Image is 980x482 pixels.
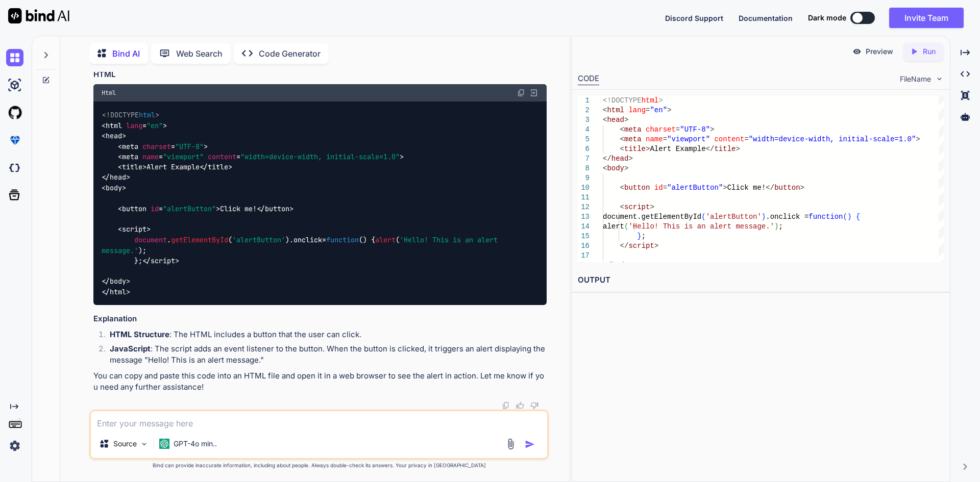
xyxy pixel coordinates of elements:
[705,145,714,153] span: </
[102,329,547,343] li: : The HTML includes a button that the user can click.
[866,46,893,57] p: Preview
[578,106,590,115] div: 2
[375,235,396,244] span: alert
[628,261,632,269] span: >
[847,213,851,221] span: )
[174,439,217,449] p: GPT-4o min..
[176,47,223,60] p: Web Search
[326,235,359,244] span: function
[628,155,632,163] span: >
[134,235,167,244] span: document
[736,145,740,153] span: >
[106,183,122,192] span: body
[505,438,517,450] img: attachment
[578,125,590,135] div: 4
[663,184,667,192] span: =
[624,222,628,231] span: (
[774,222,778,231] span: )
[208,152,236,161] span: content
[900,74,931,84] span: FileName
[739,14,793,22] span: Documentation
[163,204,216,213] span: "alertButton"
[200,162,232,171] span: </ >
[624,164,628,172] span: >
[705,213,761,221] span: 'alertButton'
[578,96,590,106] div: 1
[603,222,624,231] span: alert
[628,106,646,114] span: lang
[102,287,130,296] span: </ >
[118,162,146,171] span: < >
[607,106,624,114] span: html
[855,213,860,221] span: {
[118,204,220,213] span: < = >
[620,145,624,153] span: <
[578,251,590,261] div: 17
[102,235,502,255] span: 'Hello! This is an alert message.'
[110,173,126,182] span: head
[516,401,524,410] img: like
[110,329,169,339] strong: HTML Structure
[710,125,714,134] span: >
[93,313,547,325] h3: Explanation
[578,164,590,173] div: 8
[122,162,142,171] span: title
[208,162,228,171] span: title
[530,401,538,410] img: dislike
[578,193,590,202] div: 11
[658,96,663,105] span: >
[624,184,650,192] span: button
[122,142,138,151] span: meta
[259,47,321,60] p: Code Generator
[701,213,705,221] span: (
[667,106,671,114] span: >
[151,256,175,265] span: script
[163,152,204,161] span: "viewport"
[744,135,748,143] span: =
[665,13,723,23] button: Discord Support
[778,222,782,231] span: ;
[89,462,549,469] p: Bind can provide inaccurate information, including about people. Always double-check its answers....
[6,437,23,454] img: settings
[641,96,658,105] span: html
[159,439,169,449] img: GPT-4o mini
[723,184,727,192] span: >
[151,204,159,213] span: id
[6,159,23,176] img: darkCloudIdeIcon
[112,47,140,60] p: Bind AI
[641,232,645,240] span: ;
[620,184,624,192] span: <
[578,261,590,270] div: 18
[578,202,590,212] div: 12
[110,344,151,353] strong: JavaScript
[578,222,590,232] div: 14
[766,184,774,192] span: </
[142,142,171,151] span: charset
[293,235,322,244] span: onclick
[142,256,179,265] span: </ >
[110,287,126,296] span: html
[502,401,510,410] img: copy
[102,173,130,182] span: </ >
[240,152,400,161] span: "width=device-width, initial-scale=1.0"
[102,277,130,286] span: </ >
[118,142,208,151] span: < = >
[102,110,159,119] span: <!DOCTYPE >
[102,110,502,297] code: Alert Example Click me!
[624,145,646,153] span: title
[620,125,624,134] span: <
[578,232,590,241] div: 15
[110,277,126,286] span: body
[603,213,701,221] span: document.getElementById
[102,343,547,366] li: : The script adds an event listener to the button. When the button is clicked, it triggers an ale...
[624,116,628,124] span: >
[140,440,149,448] img: Pick Models
[935,74,944,83] img: chevron down
[675,125,679,134] span: =
[843,213,847,221] span: (
[529,88,538,97] img: Open in Browser
[762,213,766,221] span: )
[628,222,774,231] span: 'Hello! This is an alert message.'
[113,439,137,449] p: Source
[680,125,710,134] span: "UTF-8"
